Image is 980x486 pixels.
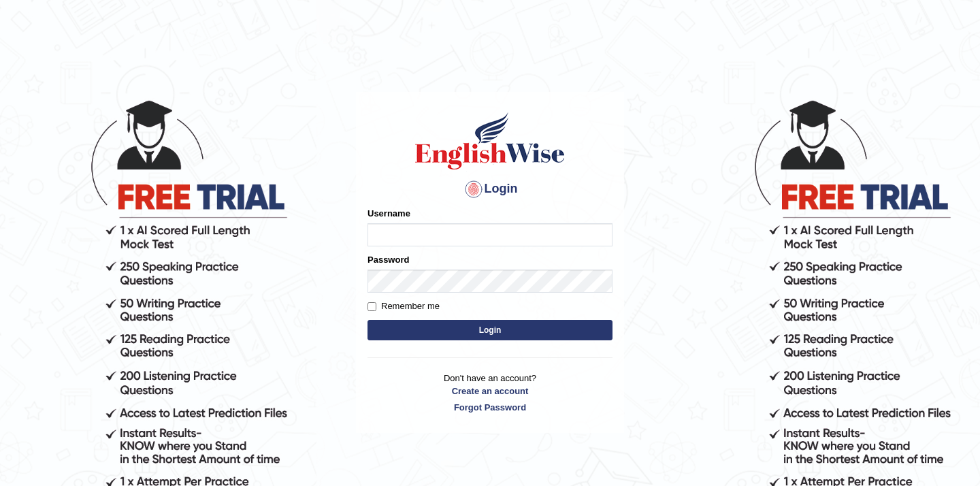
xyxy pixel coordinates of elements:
label: Password [367,253,409,266]
label: Remember me [367,299,440,313]
p: Don't have an account? [367,372,612,414]
a: Create an account [367,385,612,398]
label: Username [367,207,410,220]
h4: Login [367,178,612,200]
img: Logo of English Wise sign in for intelligent practice with AI [412,110,568,172]
input: Remember me [367,302,376,311]
button: Login [367,320,612,340]
a: Forgot Password [367,401,612,414]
